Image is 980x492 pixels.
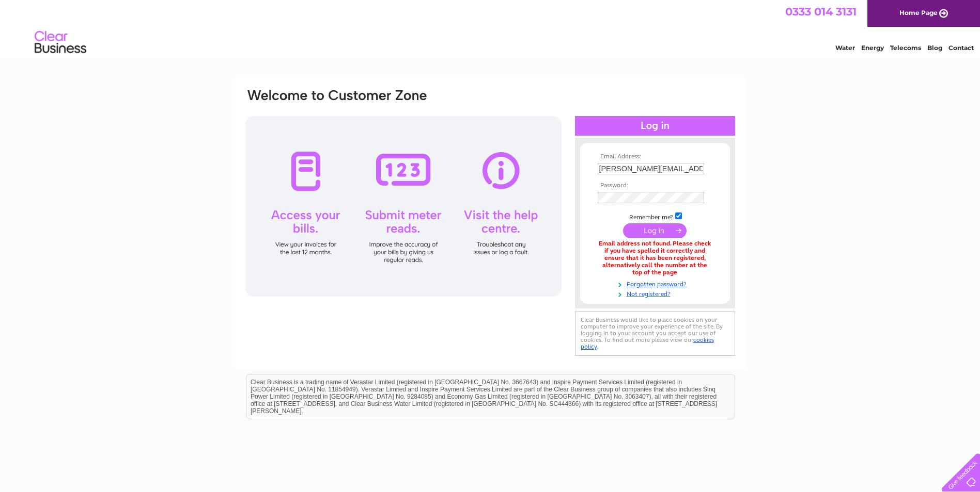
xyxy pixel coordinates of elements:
div: Clear Business would like to place cookies on your computer to improve your experience of the sit... [575,311,735,356]
th: Password: [595,182,715,189]
img: logo.png [34,27,87,58]
div: Email address not found. Please check if you have spelled it correctly and ensure that it has bee... [598,240,712,276]
a: Blog [927,44,942,52]
th: Email Address: [595,153,715,160]
a: Contact [948,44,974,52]
td: Remember me? [595,211,715,221]
a: cookies policy [581,336,714,350]
a: Telecoms [890,44,921,52]
a: Not registered? [598,288,715,298]
a: Forgotten password? [598,278,715,288]
a: Water [835,44,855,52]
a: 0333 014 3131 [785,5,857,18]
input: Submit [623,223,687,238]
a: Energy [861,44,884,52]
div: Clear Business is a trading name of Verastar Limited (registered in [GEOGRAPHIC_DATA] No. 3667643... [246,6,735,50]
